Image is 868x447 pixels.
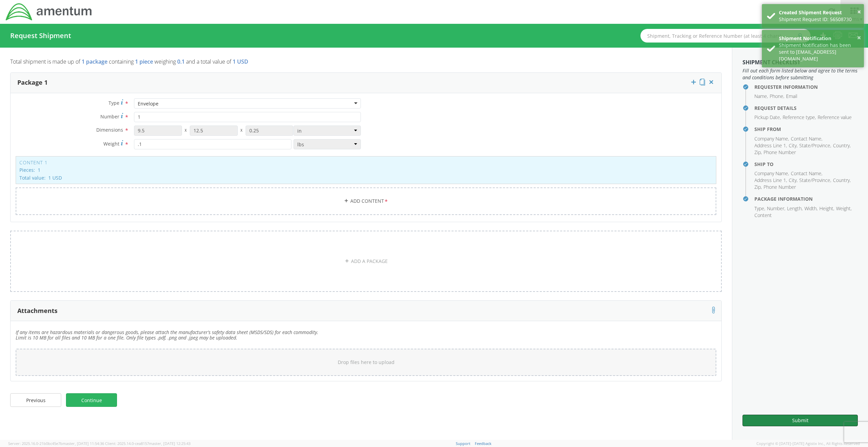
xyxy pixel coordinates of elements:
span: 0.1 [177,58,185,65]
li: Zip [754,184,762,191]
li: City [789,177,798,184]
a: Continue [66,393,117,407]
button: × [857,7,861,17]
h3: Shipment Checklist [742,60,858,66]
a: ADD A PACKAGE [10,231,722,292]
li: Company Name [754,135,789,142]
button: × [857,33,861,43]
button: Submit [742,415,858,426]
a: Support [456,441,470,446]
li: Phone [770,93,784,100]
img: dyn-intl-logo-049831509241104b2a82.png [5,2,93,21]
h4: Requester Information [754,84,858,89]
li: Email [786,93,797,100]
p: Total value: 1 USD [19,175,713,180]
span: Drop files here to upload [338,359,395,365]
div: Envelope [138,100,158,107]
span: Type [108,100,119,106]
p: Total shipment is made up of containing weighing and a total value of [10,58,722,69]
span: Copyright © [DATE]-[DATE] Agistix Inc., All Rights Reserved [756,441,860,446]
span: Weight [103,140,119,147]
li: Name [754,93,768,100]
h4: Ship To [754,162,858,167]
li: Country [833,142,851,149]
li: Type [754,205,765,212]
li: Phone Number [764,149,796,156]
span: X [182,126,190,136]
li: Country [833,177,851,184]
li: Company Name [754,170,789,177]
span: Client: 2025.14.0-cea8157 [105,441,190,446]
h3: Package 1 [17,79,48,86]
div: Shipment Notification [779,35,859,42]
span: X [238,126,246,136]
li: Address Line 1 [754,177,787,184]
h4: Package Information [754,196,858,201]
li: Content [754,212,772,219]
input: Length [134,126,182,136]
input: Shipment, Tracking or Reference Number (at least 4 chars) [640,29,811,43]
h5: If any items are hazardous materials or dangerous goods, please attach the manufacturer’s safety ... [16,330,716,345]
li: Contact Name [791,135,822,142]
span: 1 piece [135,58,153,65]
li: Pickup Date [754,114,781,121]
div: Shipment Notification has been sent to [EMAIL_ADDRESS][DOMAIN_NAME] [779,42,859,62]
li: City [789,142,798,149]
input: Width [190,126,237,136]
a: Add Content [16,187,716,215]
span: Fill out each form listed below and agree to the terms and conditions before submitting [742,67,858,81]
span: master, [DATE] 11:54:36 [63,441,104,446]
span: 1 USD [233,58,248,65]
li: Phone Number [764,184,796,191]
li: State/Province [799,177,831,184]
li: Address Line 1 [754,142,787,149]
li: Width [804,205,818,212]
li: Zip [754,149,762,156]
h3: Content 1 [19,160,713,165]
a: Feedback [475,441,491,446]
p: Pieces: 1 [19,167,713,172]
li: Reference value [818,114,852,121]
li: State/Province [799,142,831,149]
input: Height [246,126,293,136]
span: Dimensions [96,127,123,133]
li: Height [819,205,834,212]
div: Shipment Request ID: 56508730 [779,16,859,23]
h4: Ship From [754,127,858,132]
span: Number [100,113,119,120]
span: 1 package [82,58,107,65]
span: master, [DATE] 12:25:43 [149,441,190,446]
li: Reference type [783,114,816,121]
div: Created Shipment Request [779,9,859,16]
li: Weight [836,205,852,212]
h4: Request Details [754,105,858,111]
h4: Request Shipment [10,32,71,39]
li: Length [787,205,803,212]
h3: Attachments [17,308,57,314]
li: Contact Name [791,170,822,177]
span: Server: 2025.16.0-21b0bc45e7b [8,441,104,446]
a: Previous [10,393,61,407]
li: Number [767,205,785,212]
